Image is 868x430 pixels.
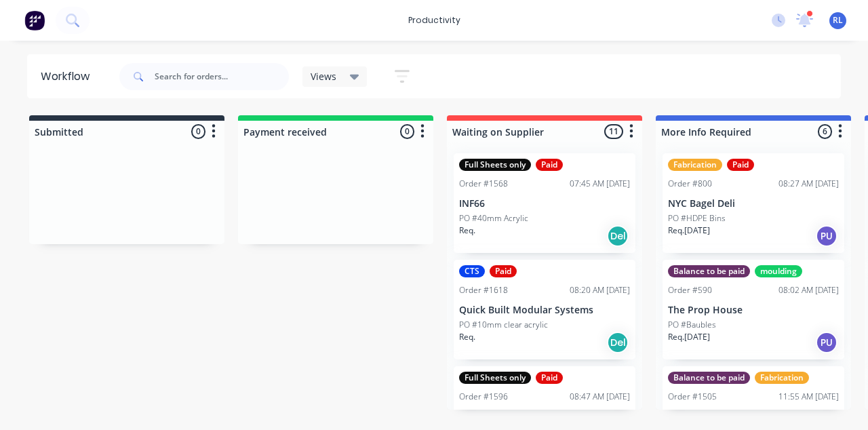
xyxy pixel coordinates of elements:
p: Quick Built Modular Systems [459,305,630,316]
p: Req. [DATE] [668,224,710,237]
div: Order #800 [668,178,712,190]
div: Fabrication [755,372,809,384]
div: Order #590 [668,284,712,296]
div: 08:20 AM [DATE] [570,284,630,296]
p: NYC Bagel Deli [668,198,839,210]
div: Balance to be paid [668,372,750,384]
div: Full Sheets onlyPaidOrder #156807:45 AM [DATE]INF66PO #40mm AcrylicReq.Del [454,153,635,253]
div: Del [607,225,629,247]
p: Req. [459,331,475,343]
div: Order #1505 [668,391,717,403]
div: Del [607,332,629,353]
div: Fabrication [668,159,722,171]
div: Order #1568 [459,178,508,190]
p: PO #Baubles [668,319,716,331]
div: 07:45 AM [DATE] [570,178,630,190]
div: moulding [755,265,802,277]
div: Full Sheets only [459,159,531,171]
div: Balance to be paidmouldingOrder #59008:02 AM [DATE]The Prop HousePO #BaublesReq.[DATE]PU [663,260,844,359]
div: Paid [536,372,563,384]
span: Views [311,69,336,83]
p: Req. [459,224,475,237]
div: CTS [459,265,485,277]
p: PO #HDPE Bins [668,212,726,224]
div: Full Sheets only [459,372,531,384]
p: Req. [DATE] [668,331,710,343]
div: Workflow [41,69,96,85]
div: CTSPaidOrder #161808:20 AM [DATE]Quick Built Modular SystemsPO #10mm clear acrylicReq.Del [454,260,635,359]
div: productivity [401,10,467,31]
input: Search for orders... [155,63,289,90]
div: PU [816,332,837,353]
span: RL [833,14,843,26]
p: The Prop House [668,305,839,316]
p: PO #10mm clear acrylic [459,319,548,331]
div: Order #1618 [459,284,508,296]
div: Order #1596 [459,391,508,403]
div: Paid [727,159,754,171]
div: 08:47 AM [DATE] [570,391,630,403]
img: Factory [24,10,45,31]
div: PU [816,225,837,247]
div: FabricationPaidOrder #80008:27 AM [DATE]NYC Bagel DeliPO #HDPE BinsReq.[DATE]PU [663,153,844,253]
p: PO #40mm Acrylic [459,212,528,224]
div: Paid [490,265,517,277]
div: 08:02 AM [DATE] [778,284,839,296]
div: Paid [536,159,563,171]
div: Balance to be paid [668,265,750,277]
div: 11:55 AM [DATE] [778,391,839,403]
p: INF66 [459,198,630,210]
div: 08:27 AM [DATE] [778,178,839,190]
